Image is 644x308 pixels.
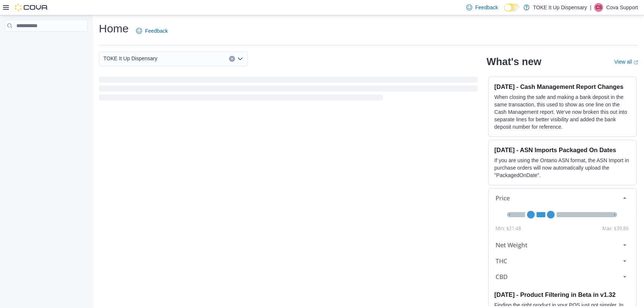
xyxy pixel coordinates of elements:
[590,3,592,12] p: |
[596,3,602,12] span: CS
[229,56,235,62] button: Clear input
[4,33,88,51] nav: Complex example
[99,21,129,36] h1: Home
[99,78,478,102] span: Loading
[504,4,520,12] input: Dark Mode
[606,3,638,12] p: Cova Support
[495,157,630,179] p: If you are using the Ontario ASN format, the ASN Import in purchase orders will now automatically...
[594,3,603,12] div: Cova Support
[634,60,638,65] svg: External link
[495,93,630,131] p: When closing the safe and making a bank deposit in the same transaction, this used to show as one...
[614,59,638,65] a: View allExternal link
[495,83,630,90] h3: [DATE] - Cash Management Report Changes
[533,3,587,12] p: TOKE It Up Dispensary
[475,4,498,11] span: Feedback
[504,12,505,12] span: Dark Mode
[145,27,168,35] span: Feedback
[495,291,630,298] h3: [DATE] - Product Filtering in Beta in v1.32
[15,4,48,11] img: Cova
[487,56,541,68] h2: What's new
[103,54,157,63] span: TOKE It Up Dispensary
[237,56,243,62] button: Open list of options
[133,23,171,38] a: Feedback
[495,146,630,154] h3: [DATE] - ASN Imports Packaged On Dates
